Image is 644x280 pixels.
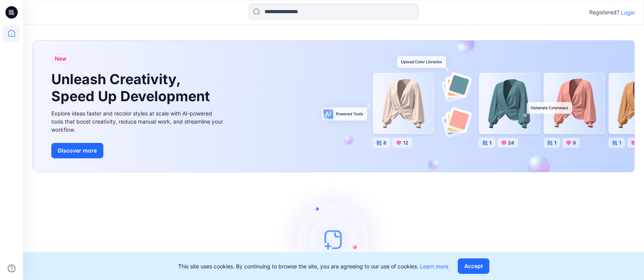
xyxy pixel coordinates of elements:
[458,258,489,274] button: Accept
[55,54,67,63] span: New
[420,263,448,270] a: Learn more
[51,143,225,158] a: Discover more
[51,143,103,158] button: Discover more
[51,109,225,134] div: Explore ideas faster and recolor styles at scale with AI-powered tools that boost creativity, red...
[51,71,213,104] h1: Unleash Creativity, Speed Up Development
[589,8,619,17] p: Registered?
[178,262,448,270] p: This site uses cookies. By continuing to browse the site, you are agreeing to our use of cookies.
[621,8,635,17] p: Login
